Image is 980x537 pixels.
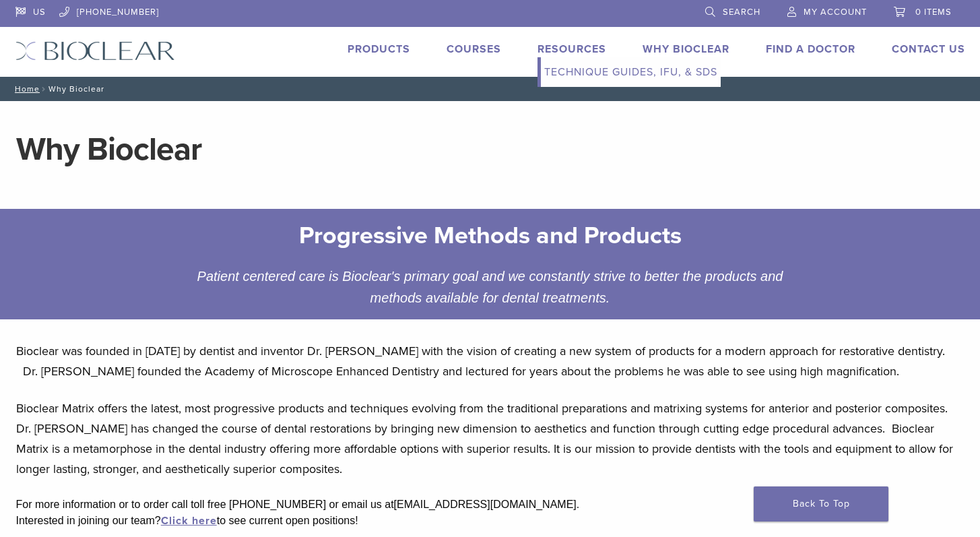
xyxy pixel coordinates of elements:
[447,42,501,56] a: Courses
[723,7,760,18] span: Search
[16,398,965,479] p: Bioclear Matrix offers the latest, most progressive products and techniques evolving from the tra...
[348,42,410,56] a: Products
[16,497,965,513] div: For more information or to order call toll free [PHONE_NUMBER] or email us at [EMAIL_ADDRESS][DOM...
[5,77,975,101] nav: Why Bioclear
[537,42,606,56] a: Resources
[16,513,965,529] div: Interested in joining our team? to see current open positions!
[11,84,40,94] a: Home
[643,42,729,56] a: Why Bioclear
[892,42,965,56] a: Contact Us
[804,7,867,18] span: My Account
[915,7,952,18] span: 0 items
[15,41,175,61] img: Bioclear
[16,341,965,381] p: Bioclear was founded in [DATE] by dentist and inventor Dr. [PERSON_NAME] with the vision of creat...
[16,133,965,166] h1: Why Bioclear
[40,86,48,92] span: /
[766,42,855,56] a: Find A Doctor
[161,514,217,528] a: Click here
[164,265,817,309] div: Patient centered care is Bioclear's primary goal and we constantly strive to better the products ...
[174,220,807,252] h2: Progressive Methods and Products
[541,57,721,87] a: Technique Guides, IFU, & SDS
[754,486,888,522] a: Back To Top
